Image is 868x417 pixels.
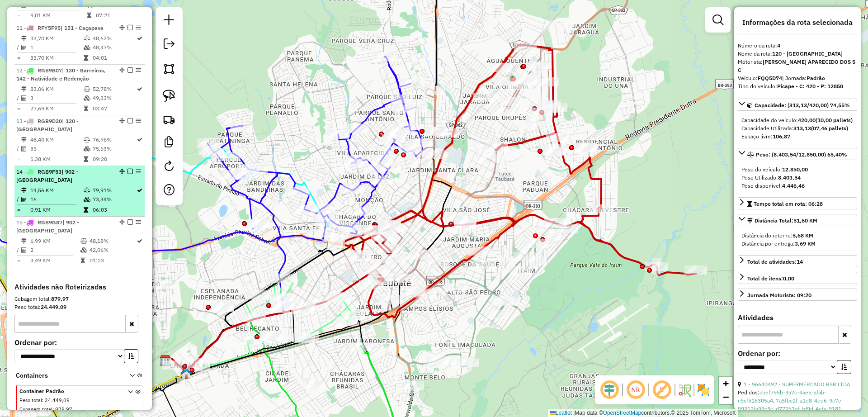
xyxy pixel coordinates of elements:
[16,168,78,183] span: 14 -
[719,390,732,404] a: Zoom out
[84,146,90,152] i: % de utilização da cubagem
[30,186,83,195] td: 14,56 KM
[163,62,175,75] img: Selecionar atividades - polígono
[160,11,178,31] a: Nova sessão e pesquisa
[92,195,136,204] td: 73,34%
[837,360,851,374] button: Ordem crescente
[777,83,843,90] strong: Picape - C: 420 - P: 12850
[84,55,88,61] i: Tempo total em rota
[454,219,476,228] div: Atividade não roteirizada - SANDRO LORENA
[302,380,325,389] div: Atividade não roteirizada - HELIO ALENCAR DOS SA
[738,313,857,322] h4: Atividades
[783,275,794,282] strong: 0,00
[30,155,83,164] td: 1,38 KM
[527,62,549,71] div: Atividade não roteirizada - FRANCISCO SILVA
[163,113,175,126] img: Criar rota
[154,280,176,289] div: Atividade não roteirizada - PRISCILA DA SILVA FE
[16,205,21,214] td: =
[573,410,575,416] span: |
[16,43,21,52] td: /
[87,13,91,18] i: Tempo total em rota
[92,104,136,113] td: 03:47
[741,166,808,173] span: Peso do veículo:
[30,85,83,94] td: 83,06 KM
[84,106,88,111] i: Tempo total em rota
[30,104,83,113] td: 27,69 KM
[136,219,141,225] em: Opções
[136,67,141,73] em: Opções
[599,379,620,401] span: Ocultar deslocamento
[550,410,572,416] a: Leaflet
[42,397,43,403] span: :
[747,217,817,225] div: Distância Total:
[16,24,104,31] span: 11 -
[738,197,857,209] a: Tempo total em rota: 06:28
[84,156,88,162] i: Tempo total em rota
[696,383,711,397] img: Exibir/Ocultar setores
[160,355,171,366] img: CDD Taubaté
[793,217,817,224] span: 51,60 KM
[738,148,857,160] a: Peso: (8.403,54/12.850,00) 65,40%
[45,397,70,403] span: 24.449,09
[14,337,145,348] label: Ordenar por:
[16,195,21,204] td: /
[16,118,79,133] span: | 120 - [GEOGRAPHIC_DATA]
[38,168,61,175] span: RGB9F53
[16,256,21,265] td: =
[16,371,118,380] span: Containers
[21,36,27,41] i: Distância Total
[89,246,136,255] td: 42,06%
[41,303,66,310] strong: 24.449,09
[80,238,87,244] i: % de utilização do peso
[758,75,782,81] strong: FQQ5D74
[127,219,133,225] em: Finalizar rota
[163,90,175,102] img: Selecionar atividades - laço
[14,295,145,303] div: Cubagem total:
[80,258,85,263] i: Tempo total em rota
[136,118,141,123] em: Opções
[84,207,88,213] i: Tempo total em rota
[30,246,80,255] td: 2
[30,135,83,144] td: 48,40 KM
[119,169,125,174] em: Alterar sequência das rotas
[341,185,364,194] div: Atividade não roteirizada - ASSADOS E CIA
[89,237,136,246] td: 48,18%
[160,157,178,177] a: Reroteirizar Sessão
[92,34,136,43] td: 48,62%
[738,18,857,27] h4: Informações da rota selecionada
[16,219,79,234] span: | 902 - [GEOGRAPHIC_DATA]
[741,182,854,190] div: Peso disponível:
[719,377,732,390] a: Zoom in
[425,127,448,136] div: Atividade não roteirizada - WR DE FREITAS E FREI
[127,67,133,73] em: Finalizar rota
[16,11,21,20] td: =
[738,113,857,144] div: Capacidade: (313,13/420,00) 74,55%
[738,272,857,284] a: Total de itens:0,00
[84,45,90,50] i: % de utilização da cubagem
[30,11,86,20] td: 9,01 KM
[92,85,136,94] td: 52,78%
[89,256,136,265] td: 01:23
[84,36,90,41] i: % de utilização do peso
[80,247,87,253] i: % de utilização da cubagem
[198,146,221,155] div: Atividade não roteirizada - ADEGA DOS AMIGOS
[92,43,136,52] td: 48,47%
[403,287,425,296] div: Atividade não roteirizada - LUIZ FERNANDO
[21,95,27,101] i: Total de Atividades
[738,82,857,90] div: Tipo do veículo:
[723,391,729,403] span: −
[21,247,27,253] i: Total de Atividades
[61,24,104,31] span: | 151 - Caçapava
[21,86,27,92] i: Distância Total
[159,109,179,129] a: Criar rota
[92,186,136,195] td: 79,91%
[738,289,857,301] a: Jornada Motorista: 09:20
[16,67,106,82] span: 12 -
[494,77,517,86] div: Atividade não roteirizada - ROSALINA DOS SANTOS
[738,50,857,58] div: Nome da rota:
[738,348,857,359] label: Ordenar por:
[747,291,811,299] div: Jornada Motorista: 09:20
[30,43,83,52] td: 1
[738,99,857,111] a: Capacidade: (313,13/420,00) 74,55%
[709,11,727,29] a: Exibir filtros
